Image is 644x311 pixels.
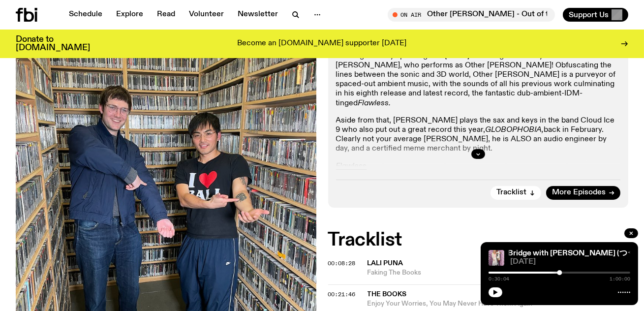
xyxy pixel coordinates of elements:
p: We’ve got a very special guest [DATE] travelling all the way from Naarm - it’s [PERSON_NAME], who... [336,52,621,108]
em: GLOBOPHOBIA, [486,126,544,134]
span: More Episodes [552,189,606,196]
a: More Episodes [546,186,620,200]
span: Faking The Books [368,268,629,278]
em: Flawless. [358,99,391,107]
a: Newsletter [232,8,284,22]
button: Tracklist [491,186,541,200]
span: Enjoy Your Worries, You May Never Have Them Again [368,299,629,309]
button: Support Us [563,8,628,22]
span: Lali Puna [368,260,403,267]
span: The Books [368,291,407,298]
span: Tracklist [496,189,526,196]
p: Aside from that, [PERSON_NAME] plays the sax and keys in the band Cloud Ice 9 who also put out a ... [336,116,621,154]
button: On AirOther [PERSON_NAME] - Out of the Box [388,8,555,22]
span: 1:00:00 [610,277,630,281]
a: Volunteer [183,8,230,22]
span: Support Us [569,10,609,19]
h2: Tracklist [328,231,629,249]
a: Read [151,8,181,22]
a: Explore [110,8,149,22]
p: Become an [DOMAIN_NAME] supporter [DATE] [238,39,407,48]
span: 0:30:04 [489,277,509,281]
span: 00:21:46 [328,290,356,298]
a: Schedule [63,8,108,22]
span: 00:08:28 [328,259,356,267]
h3: Donate to [DOMAIN_NAME] [16,35,90,52]
span: [DATE] [510,258,630,266]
